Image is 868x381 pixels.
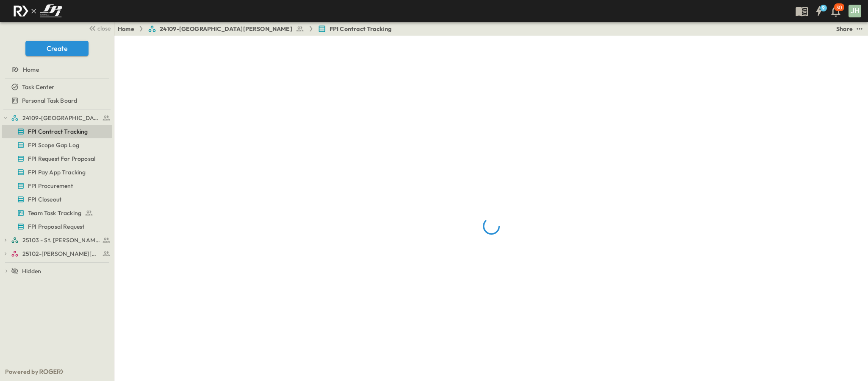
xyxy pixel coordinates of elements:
[2,138,112,152] div: FPI Scope Gap Logtest
[2,94,112,107] div: Personal Task Boardtest
[854,24,865,34] button: test
[28,168,86,176] span: FPI Pay App Tracking
[849,5,861,17] div: JH
[2,206,112,220] div: Team Task Trackingtest
[2,247,112,261] div: 25102-Christ The Redeemer Anglican Churchtest
[22,249,100,258] span: 25102-Christ The Redeemer Anglican Church
[2,233,112,247] div: 25103 - St. [PERSON_NAME] Phase 2test
[2,81,111,93] a: Task Center
[822,5,825,11] h6: 9
[2,126,111,137] a: FPI Contract Tracking
[2,139,111,151] a: FPI Scope Gap Log
[2,64,111,76] a: Home
[22,267,41,275] span: Hidden
[11,112,111,124] a: 24109-St. Teresa of Calcutta Parish Hall
[836,25,853,33] div: Share
[2,220,112,233] div: FPI Proposal Requesttest
[836,4,842,11] p: 30
[160,25,292,33] span: 24109-[GEOGRAPHIC_DATA][PERSON_NAME]
[11,234,111,246] a: 25103 - St. [PERSON_NAME] Phase 2
[318,25,392,33] a: FPI Contract Tracking
[2,180,111,192] a: FPI Procurement
[2,111,112,125] div: 24109-St. Teresa of Calcutta Parish Halltest
[118,25,397,33] nav: breadcrumbs
[11,248,111,260] a: 25102-Christ The Redeemer Anglican Church
[2,193,112,206] div: FPI Closeouttest
[28,154,95,163] span: FPI Request For Proposal
[2,152,112,165] div: FPI Request For Proposaltest
[10,2,65,20] img: c8d7d1ed905e502e8f77bf7063faec64e13b34fdb1f2bdd94b0e311fc34f8000.png
[28,222,84,231] span: FPI Proposal Request
[22,83,54,91] span: Task Center
[330,25,392,33] span: FPI Contract Tracking
[2,165,112,179] div: FPI Pay App Trackingtest
[2,221,111,233] a: FPI Proposal Request
[848,4,862,18] button: JH
[22,96,77,105] span: Personal Task Board
[810,3,827,19] button: 9
[28,182,73,190] span: FPI Procurement
[2,166,111,178] a: FPI Pay App Tracking
[28,209,81,217] span: Team Task Tracking
[22,236,100,244] span: 25103 - St. [PERSON_NAME] Phase 2
[97,24,111,33] span: close
[2,179,112,193] div: FPI Procurementtest
[25,41,89,56] button: Create
[28,141,79,149] span: FPI Scope Gap Log
[148,25,304,33] a: 24109-[GEOGRAPHIC_DATA][PERSON_NAME]
[28,195,61,204] span: FPI Closeout
[2,153,111,165] a: FPI Request For Proposal
[118,25,134,33] a: Home
[22,114,100,122] span: 24109-St. Teresa of Calcutta Parish Hall
[2,125,112,138] div: FPI Contract Trackingtest
[23,65,39,74] span: Home
[2,207,111,219] a: Team Task Tracking
[2,193,111,205] a: FPI Closeout
[28,127,88,136] span: FPI Contract Tracking
[2,95,111,106] a: Personal Task Board
[85,22,112,34] button: close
